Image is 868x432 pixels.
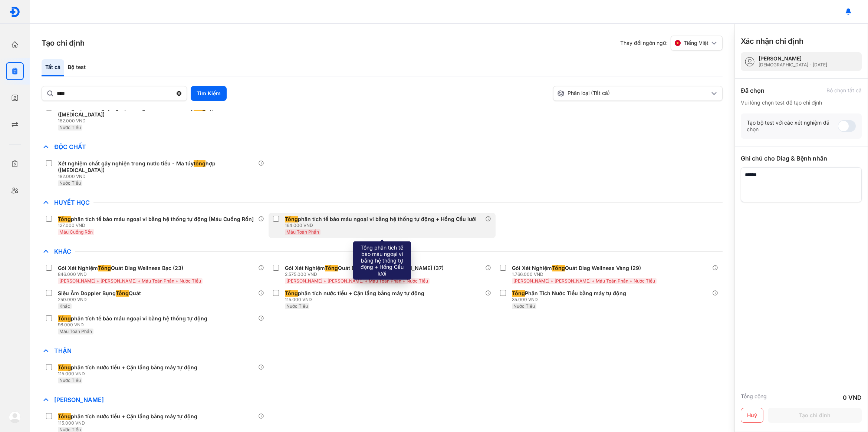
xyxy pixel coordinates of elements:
div: Bỏ chọn tất cả [826,87,862,94]
div: phân tích tế bào máu ngoại vi bằng hệ thống tự động + Hồng Cầu lưới [285,216,477,222]
span: [PERSON_NAME] + [PERSON_NAME] + Máu Toàn Phần + Nước Tiểu [513,278,655,284]
img: logo [9,411,21,423]
div: phân tích nước tiểu + Cặn lắng bằng máy tự động [285,290,424,297]
span: Tổng [116,290,129,297]
div: 0 VND [843,393,862,402]
div: Tổng cộng [741,393,767,402]
span: Tổng [325,265,338,271]
span: Nước Tiểu [513,303,535,309]
div: Thay đổi ngôn ngữ: [620,36,723,50]
h3: Xác nhận chỉ định [741,36,803,46]
div: Phân loại (Tất cả) [557,90,710,97]
div: 1.766.000 VND [512,271,658,277]
div: 182.000 VND [58,174,258,179]
div: [DEMOGRAPHIC_DATA] - [DATE] [759,62,827,68]
button: Tìm Kiếm [191,86,227,101]
span: Tổng [58,216,71,222]
div: Xét nghiệm chất gây nghiện trong nước tiểu - Ma túy hợp ([MEDICAL_DATA]) [58,160,255,174]
div: 164.000 VND [285,222,480,228]
div: Gói Xét Nghiệm Quát Diag Wellness [PERSON_NAME] (37) [285,265,444,271]
span: Huyết Học [50,199,93,206]
h3: Tạo chỉ định [42,38,85,48]
span: Máu Toàn Phần [59,329,92,334]
span: Độc Chất [50,143,90,151]
span: Tổng [58,364,71,371]
div: 115.000 VND [58,420,200,426]
div: phân tích nước tiểu + Cặn lắng bằng máy tự động [58,364,197,371]
span: Nước Tiểu [59,377,81,383]
button: Tạo chỉ định [768,408,862,423]
span: [PERSON_NAME] [50,396,108,403]
span: Tổng [512,290,525,297]
span: Tổng [285,290,298,297]
div: Gói Xét Nghiệm Quát Diag Wellness Vàng (29) [512,265,641,271]
span: Nước Tiểu [286,303,308,309]
span: Nước Tiểu [59,180,81,186]
span: Tiếng Việt [684,40,708,46]
div: phân tích tế bào máu ngoại vi bằng hệ thống tự động [Máu Cuống Rốn] [58,216,254,222]
span: Tổng [285,216,298,222]
span: [PERSON_NAME] + [PERSON_NAME] + Máu Toàn Phần + Nước Tiểu [286,278,428,284]
img: logo [9,6,20,17]
span: [PERSON_NAME] + [PERSON_NAME] + Máu Toàn Phần + Nước Tiểu [59,278,201,284]
span: Khác [50,248,75,255]
div: 846.000 VND [58,271,204,277]
div: 127.000 VND [58,222,257,228]
span: Tổng [98,265,111,271]
div: [PERSON_NAME] [759,55,827,62]
div: Gói Xét Nghiệm Quát Diag Wellness Bạc (23) [58,265,183,271]
span: Tổng [552,265,565,271]
span: Máu Toàn Phần [286,229,319,235]
div: 115.000 VND [285,297,427,303]
div: 250.000 VND [58,297,144,303]
div: Phân Tích Nước Tiểu bằng máy tự động [512,290,626,297]
div: Đã chọn [741,86,765,95]
div: Ghi chú cho Diag & Bệnh nhân [741,154,862,163]
div: Xét nghiệm chất gây nghiện trong nước tiểu - Ma túy hợp ([MEDICAL_DATA]) [58,105,255,118]
span: Nước Tiểu [59,125,81,130]
div: 35.000 VND [512,297,629,303]
div: Tất cả [42,59,64,76]
div: phân tích tế bào máu ngoại vi bằng hệ thống tự động [58,315,207,322]
div: Tạo bộ test với các xét nghiệm đã chọn [747,119,838,133]
div: Bộ test [64,59,89,76]
span: Tổng [58,413,71,420]
div: 98.000 VND [58,322,210,328]
span: Máu Cuống Rốn [59,229,93,235]
span: Tổng [58,315,71,322]
span: Khác [59,303,70,309]
div: 115.000 VND [58,371,200,377]
button: Huỷ [741,408,763,423]
div: Vui lòng chọn test để tạo chỉ định [741,99,862,106]
span: Thận [50,347,75,354]
div: Siêu Âm Doppler Bụng Quát [58,290,141,297]
span: tổng [194,160,206,167]
div: 182.000 VND [58,118,258,124]
div: phân tích nước tiểu + Cặn lắng bằng máy tự động [58,413,197,420]
div: 2.575.000 VND [285,271,447,277]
